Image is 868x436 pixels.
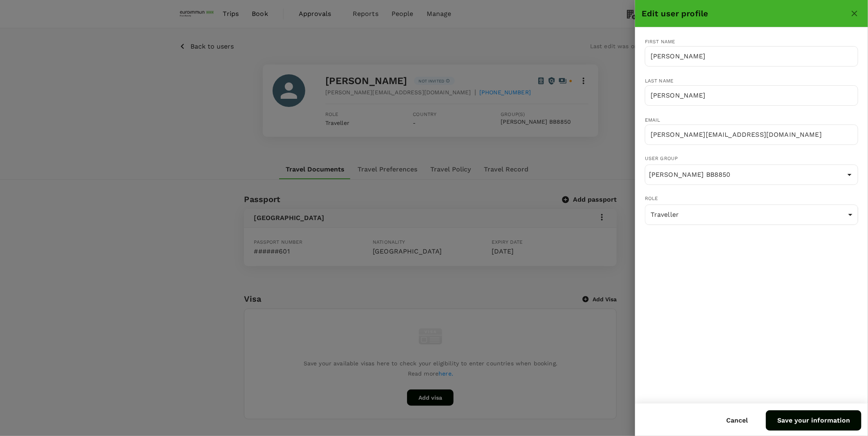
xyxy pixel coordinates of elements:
[642,7,848,20] div: Edit user profile
[848,7,861,20] button: close
[645,117,660,123] span: Email
[645,155,858,163] span: User group
[645,39,676,44] span: First name
[844,169,855,180] button: Open
[715,410,759,431] button: Cancel
[645,78,673,84] span: Last name
[645,205,858,225] div: Traveller
[766,410,861,431] button: Save your information
[645,195,858,203] span: Role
